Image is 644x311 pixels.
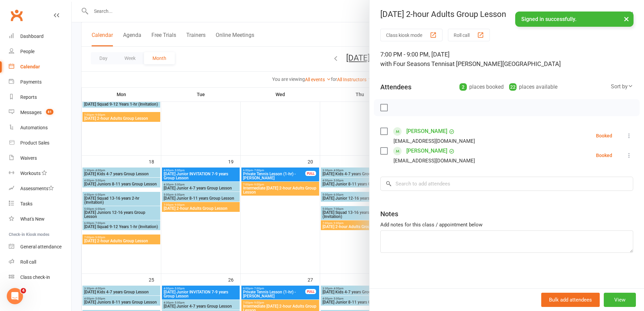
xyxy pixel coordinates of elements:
[20,34,44,39] div: Dashboard
[20,186,54,191] div: Assessments
[448,29,490,41] button: Roll call
[393,137,475,146] div: [EMAIL_ADDRESS][DOMAIN_NAME]
[380,82,411,92] div: Attendees
[20,94,37,100] div: Reports
[9,254,71,270] a: Roll call
[9,181,71,196] a: Assessments
[521,16,576,22] span: Signed in successfully.
[20,79,42,85] div: Payments
[459,82,504,92] div: places booked
[20,274,50,280] div: Class check-in
[380,177,633,191] input: Search to add attendees
[9,151,71,166] a: Waivers
[369,9,644,19] div: [DATE] 2-hour Adults Group Lesson
[611,82,633,91] div: Sort by
[20,259,36,265] div: Roll call
[9,29,71,44] a: Dashboard
[20,140,49,146] div: Product Sales
[406,126,447,137] a: [PERSON_NAME]
[509,82,557,92] div: places available
[541,293,600,307] button: Bulk add attendees
[9,74,71,90] a: Payments
[20,155,37,161] div: Waivers
[380,60,449,67] span: with Four Seasons Tennis
[20,201,32,206] div: Tasks
[20,216,45,222] div: What's New
[380,50,633,69] div: 7:00 PM - 9:00 PM, [DATE]
[620,12,633,26] button: ×
[20,49,34,54] div: People
[380,29,443,41] button: Class kiosk mode
[21,288,26,293] span: 4
[20,171,41,176] div: Workouts
[20,110,42,115] div: Messages
[9,90,71,105] a: Reports
[393,156,475,165] div: [EMAIL_ADDRESS][DOMAIN_NAME]
[9,44,71,59] a: People
[604,293,636,307] button: View
[509,83,517,91] div: 22
[20,244,62,249] div: General attendance
[9,196,71,212] a: Tasks
[406,146,447,156] a: [PERSON_NAME]
[8,7,25,24] a: Clubworx
[9,270,71,285] a: Class kiosk mode
[9,135,71,151] a: Product Sales
[380,209,398,219] div: Notes
[380,221,633,229] div: Add notes for this class / appointment below
[9,59,71,74] a: Calendar
[596,133,612,138] div: Booked
[596,153,612,158] div: Booked
[9,166,71,181] a: Workouts
[459,83,467,91] div: 2
[9,120,71,135] a: Automations
[9,239,71,254] a: General attendance kiosk mode
[9,212,71,227] a: What's New
[449,60,561,67] span: at [PERSON_NAME][GEOGRAPHIC_DATA]
[20,64,40,69] div: Calendar
[7,288,23,304] iframe: Intercom live chat
[20,125,48,130] div: Automations
[9,105,71,120] a: Messages 81
[46,109,53,115] span: 81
